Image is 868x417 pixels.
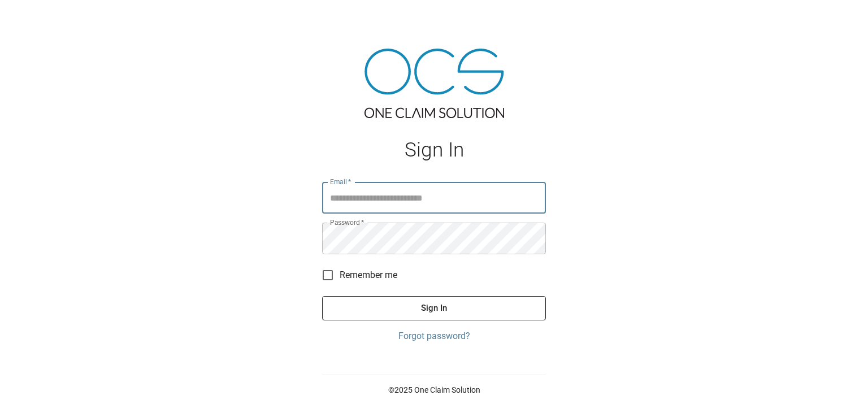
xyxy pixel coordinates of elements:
[322,296,546,320] button: Sign In
[364,49,504,118] img: ocs-logo-tra.png
[322,384,546,396] p: © 2025 One Claim Solution
[14,7,59,29] img: ocs-logo-white-transparent.png
[330,177,351,186] label: Email
[340,268,397,282] span: Remember me
[330,218,364,227] label: Password
[322,138,546,162] h1: Sign In
[322,329,546,343] a: Forgot password?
